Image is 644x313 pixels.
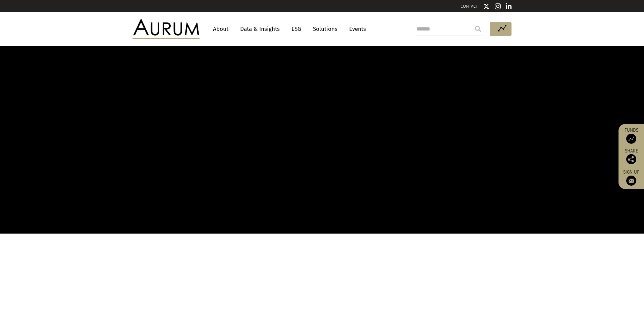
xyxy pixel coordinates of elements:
[626,134,636,144] img: Access Funds
[288,23,305,35] a: ESG
[310,23,341,35] a: Solutions
[506,3,512,10] img: Linkedin icon
[626,176,636,186] img: Sign up to our newsletter
[483,3,490,10] img: Twitter icon
[495,3,501,10] img: Instagram icon
[237,23,283,35] a: Data & Insights
[626,154,636,164] img: Share this post
[622,169,641,186] a: Sign up
[471,22,485,36] input: Submit
[210,23,232,35] a: About
[461,4,478,9] a: CONTACT
[622,127,641,144] a: Funds
[622,149,641,164] div: Share
[346,23,366,35] a: Events
[132,19,200,39] img: Aurum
